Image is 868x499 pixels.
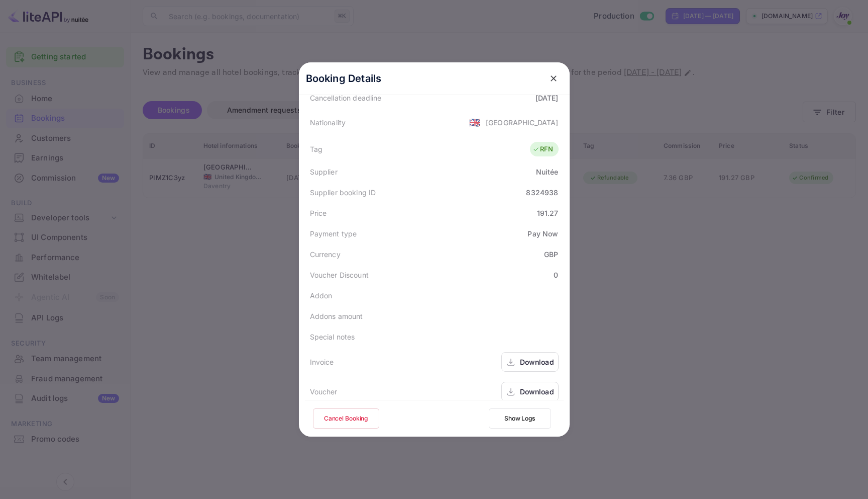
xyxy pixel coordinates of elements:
[486,117,559,128] div: [GEOGRAPHIC_DATA]
[310,208,327,218] div: Price
[544,249,558,260] div: GBP
[310,249,341,260] div: Currency
[310,228,357,239] div: Payment type
[520,386,554,397] div: Download
[310,331,355,342] div: Special notes
[310,290,333,301] div: Addon
[310,117,346,128] div: Nationality
[545,69,563,88] button: close
[313,408,379,429] button: Cancel Booking
[310,187,376,198] div: Supplier booking ID
[535,93,559,103] div: [DATE]
[554,270,558,280] div: 0
[469,113,481,131] span: United States
[310,311,363,321] div: Addons amount
[527,228,558,239] div: Pay Now
[520,357,554,367] div: Download
[310,144,322,154] div: Tag
[310,386,338,397] div: Voucher
[310,93,382,103] div: Cancellation deadline
[310,167,338,177] div: Supplier
[310,270,369,280] div: Voucher Discount
[536,167,559,177] div: Nuitée
[526,187,558,198] div: 8324938
[537,208,559,218] div: 191.27
[310,357,334,367] div: Invoice
[306,71,382,86] p: Booking Details
[489,408,551,429] button: Show Logs
[532,144,553,154] div: RFN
